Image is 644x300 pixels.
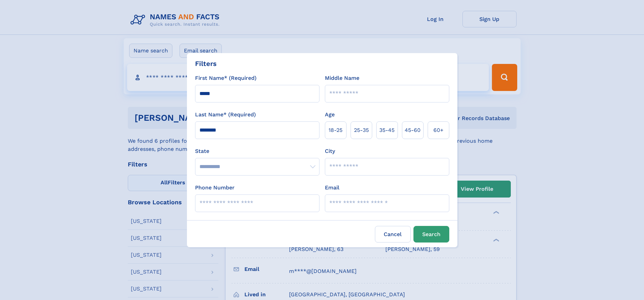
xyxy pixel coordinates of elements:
[413,226,449,243] button: Search
[375,226,411,243] label: Cancel
[325,184,339,192] label: Email
[405,126,421,134] span: 45‑60
[433,126,444,134] span: 60+
[195,59,217,69] div: Filters
[195,184,235,192] label: Phone Number
[325,147,335,155] label: City
[325,111,335,119] label: Age
[195,74,257,82] label: First Name* (Required)
[379,126,395,134] span: 35‑45
[329,126,342,134] span: 18‑25
[325,74,359,82] label: Middle Name
[195,111,256,119] label: Last Name* (Required)
[195,147,319,155] label: State
[354,126,369,134] span: 25‑35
